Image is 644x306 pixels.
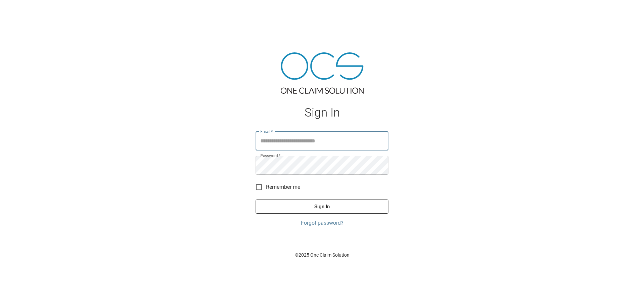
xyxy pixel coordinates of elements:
p: © 2025 One Claim Solution [256,252,388,258]
label: Email [260,129,273,134]
a: Forgot password? [256,219,388,227]
img: ocs-logo-tra.png [281,52,364,94]
img: ocs-logo-white-transparent.png [8,4,35,17]
h1: Sign In [256,106,388,120]
span: Remember me [266,183,300,191]
button: Sign In [256,200,388,214]
label: Password [260,153,280,159]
